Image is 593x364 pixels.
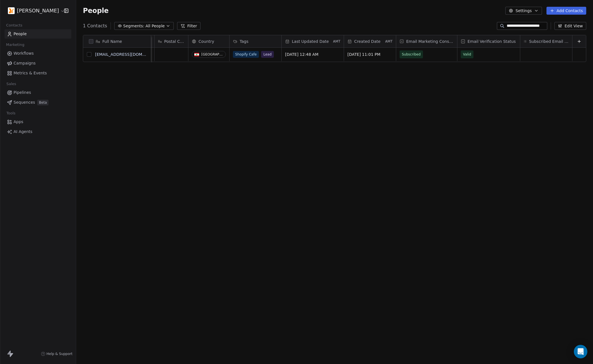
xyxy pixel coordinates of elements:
[282,35,344,47] div: Last Updated DateAMT
[164,39,185,44] span: Postal Code
[14,70,47,76] span: Metrics & Events
[385,39,393,44] span: AMT
[333,39,340,44] span: AMT
[574,345,587,358] div: Open Intercom Messenger
[457,35,520,47] div: Email Verification Status
[14,129,32,135] span: AI Agents
[95,52,164,57] a: [EMAIL_ADDRESS][DOMAIN_NAME]
[8,7,15,14] img: Logo%20Orange-Seul-Padding.jpg
[14,60,36,66] span: Campaigns
[5,117,71,126] a: Apps
[5,88,71,97] a: Pipelines
[4,80,19,88] span: Sales
[155,35,188,47] div: Postal Code
[354,39,380,44] span: Created Date
[14,31,27,37] span: People
[201,52,223,56] div: [GEOGRAPHIC_DATA]
[14,90,31,96] span: Pipelines
[4,41,27,49] span: Marketing
[406,39,454,44] span: Email Marketing Consent
[344,35,396,47] div: Created DateAMT
[233,51,259,58] span: Shopify Cafe
[102,39,122,44] span: Full Name
[554,22,586,30] button: Edit View
[230,35,281,47] div: Tags
[5,98,71,107] a: SequencesBeta
[5,49,71,58] a: Workflows
[396,35,457,47] div: Email Marketing Consent
[546,7,586,15] button: Add Contacts
[14,50,34,56] span: Workflows
[47,352,72,356] span: Help & Support
[14,119,23,125] span: Apps
[5,68,71,78] a: Metrics & Events
[5,29,71,39] a: People
[177,22,200,30] button: Filter
[529,39,569,44] span: Subscribed Email Categories
[520,35,572,47] div: Subscribed Email Categories
[285,52,340,57] span: [DATE] 12:48 AM
[83,23,107,29] span: 1 Contacts
[17,7,59,14] span: [PERSON_NAME]
[14,99,35,105] span: Sequences
[463,52,471,57] span: Valid
[402,52,421,57] span: Subscribed
[83,35,151,47] div: Full Name
[41,352,72,356] a: Help & Support
[7,6,60,15] button: [PERSON_NAME]
[83,48,151,342] div: grid
[199,39,214,44] span: Country
[83,6,109,15] span: People
[4,21,25,30] span: Contacts
[5,127,71,136] a: AI Agents
[505,7,542,15] button: Settings
[347,52,393,57] span: [DATE] 11:01 PM
[468,39,516,44] span: Email Verification Status
[188,35,229,47] div: Country
[123,23,144,29] span: Segments:
[37,100,49,105] span: Beta
[292,39,329,44] span: Last Updated Date
[4,109,18,117] span: Tools
[240,39,248,44] span: Tags
[146,23,165,29] span: All People
[5,59,71,68] a: Campaigns
[261,51,274,58] span: Lead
